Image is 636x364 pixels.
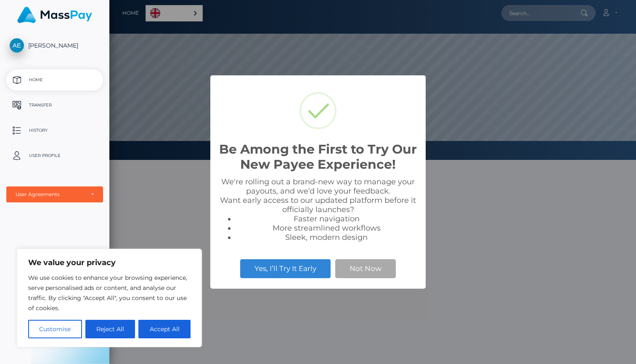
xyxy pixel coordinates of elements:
[240,259,331,278] button: Yes, I’ll Try It Early
[6,42,103,49] span: [PERSON_NAME]
[10,74,100,86] p: Home
[335,259,396,278] button: Not Now
[28,320,82,338] button: Customise
[138,320,191,338] button: Accept All
[236,223,417,233] li: More streamlined workflows
[236,233,417,242] li: Sleek, modern design
[28,258,191,268] p: We value your privacy
[10,149,100,162] p: User Profile
[10,99,100,112] p: Transfer
[219,177,417,242] div: We're rolling out a brand-new way to manage your payouts, and we’d love your feedback. Want early...
[16,191,85,198] div: User Agreements
[6,186,103,202] button: User Agreements
[17,249,202,347] div: We value your privacy
[28,273,191,313] p: We use cookies to enhance your browsing experience, serve personalised ads or content, and analys...
[10,124,100,137] p: History
[236,214,417,223] li: Faster navigation
[85,320,135,338] button: Reject All
[219,142,417,172] h2: Be Among the First to Try Our New Payee Experience!
[17,7,92,23] img: MassPay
